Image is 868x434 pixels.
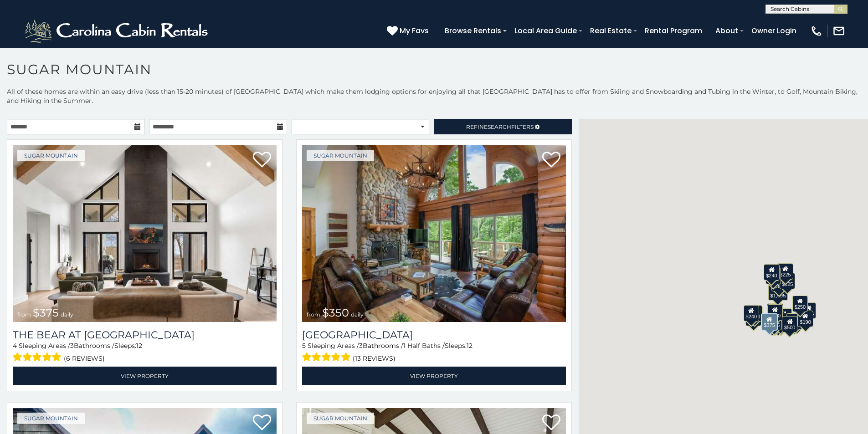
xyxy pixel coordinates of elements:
span: 5 [302,342,306,350]
span: 12 [467,342,473,350]
div: Sleeping Areas / Bathrooms / Sleeps: [302,341,566,364]
span: 1 Half Baths / [403,342,445,350]
a: Sugar Mountain [17,413,85,424]
img: Grouse Moor Lodge [302,145,566,322]
div: $125 [780,273,795,289]
a: The Bear At [GEOGRAPHIC_DATA] [13,329,277,341]
a: Grouse Moor Lodge from $350 daily [302,145,566,322]
div: $200 [776,308,792,325]
div: $240 [744,305,759,322]
div: $225 [778,263,793,280]
a: Rental Program [640,23,707,39]
a: Add to favorites [542,414,560,433]
span: Refine Filters [466,123,534,130]
div: $190 [767,303,782,320]
div: $250 [792,296,808,312]
span: (13 reviews) [353,352,395,364]
a: View Property [13,367,277,385]
a: Sugar Mountain [307,413,374,424]
div: $190 [798,311,813,327]
img: The Bear At Sugar Mountain [13,145,277,322]
span: $350 [322,306,349,319]
span: 12 [136,342,142,350]
a: View Property [302,367,566,385]
a: Local Area Guide [510,23,581,39]
div: $1,095 [768,284,788,301]
div: $375 [761,313,778,331]
h3: Grouse Moor Lodge [302,329,566,341]
a: RefineSearchFilters [434,119,571,134]
img: White-1-2.png [23,17,212,45]
a: Sugar Mountain [17,150,85,161]
a: About [711,23,743,39]
img: phone-regular-white.png [810,25,823,37]
span: (6 reviews) [64,352,105,364]
a: Add to favorites [542,151,560,170]
div: $155 [801,302,816,319]
a: My Favs [387,25,431,37]
span: daily [351,311,364,318]
span: from [17,311,31,318]
a: Browse Rentals [440,23,506,39]
span: My Favs [400,25,429,36]
span: $375 [33,306,59,319]
span: from [307,311,320,318]
span: daily [61,311,73,318]
a: Add to favorites [253,151,271,170]
div: Sleeping Areas / Bathrooms / Sleeps: [13,341,277,364]
a: Real Estate [586,23,636,39]
a: Sugar Mountain [307,150,374,161]
div: $500 [782,316,797,332]
a: The Bear At Sugar Mountain from $375 daily [13,145,277,322]
a: Add to favorites [253,414,271,433]
h3: The Bear At Sugar Mountain [13,329,277,341]
span: 3 [70,342,74,350]
a: [GEOGRAPHIC_DATA] [302,329,566,341]
span: 3 [359,342,363,350]
div: $300 [767,304,783,321]
div: $240 [764,264,780,281]
span: 4 [13,342,17,350]
a: Owner Login [747,23,801,39]
span: Search [488,123,511,130]
div: $195 [786,313,802,330]
img: mail-regular-white.png [832,25,845,37]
